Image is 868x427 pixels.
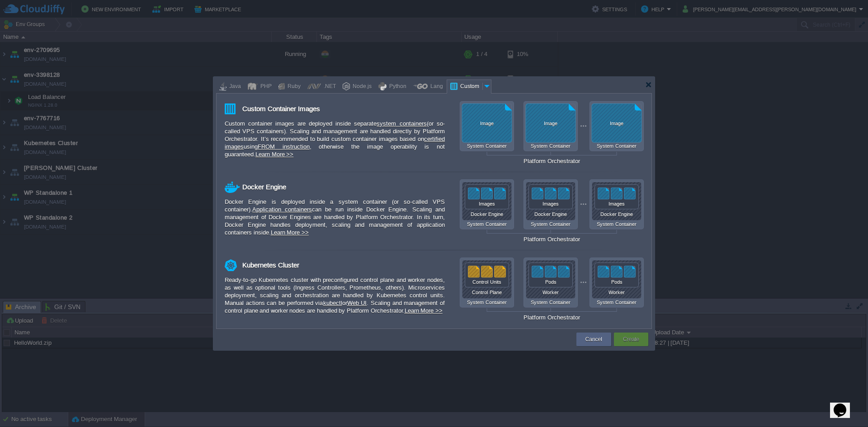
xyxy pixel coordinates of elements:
[524,300,578,305] div: System Container
[225,276,445,314] div: Ready-to-go Kubernetes cluster with preconfigured control plane and worker nodes, as well as opti...
[465,279,509,285] div: Control Units
[592,290,642,295] div: Worker
[590,143,644,149] div: System Container
[285,80,301,94] div: Ruby
[590,300,644,305] div: System Container
[460,143,514,149] div: System Container
[225,182,240,193] img: docker-icon.svg
[225,198,445,236] div: Docker Engine is deployed inside a system container (or so-called VPS container). can be run insi...
[460,158,644,164] div: Platform Orchestrator
[528,201,573,206] div: Images
[460,236,644,243] div: Platform Orchestrator
[460,314,644,321] div: Platform Orchestrator
[225,103,236,114] img: custom-icon.svg
[524,143,578,149] div: System Container
[242,258,299,273] div: Kubernetes Cluster
[387,80,406,94] div: Python
[347,300,367,306] a: Web UI
[225,120,445,158] div: Custom container images are deployed inside separate (or so-called VPS containers). Scaling and m...
[526,121,576,126] div: Image
[242,101,320,117] div: Custom Container Images
[462,211,512,217] div: Docker Engine
[830,391,859,418] iframe: chat widget
[462,290,512,295] div: Control Plane
[460,300,514,305] div: System Container
[458,80,482,94] div: Custom
[350,80,372,94] div: Node.js
[526,290,576,295] div: Worker
[526,211,576,217] div: Docker Engine
[242,179,286,195] div: Docker Engine
[585,335,602,344] button: Cancel
[405,307,443,314] a: Learn More >>
[592,211,642,217] div: Docker Engine
[271,229,309,236] a: Learn More >>
[524,221,578,227] div: System Container
[462,121,512,126] div: Image
[592,121,642,126] div: Image
[255,151,293,158] a: Learn More >>
[321,80,336,94] div: .NET
[623,335,639,344] button: Create
[225,259,237,271] img: kubernetes-icon.svg
[594,201,639,206] div: Images
[594,279,639,285] div: Pods
[460,221,514,227] div: System Container
[590,221,644,227] div: System Container
[252,206,312,213] a: Application containers
[226,80,241,94] div: Java
[323,300,342,306] a: kubectl
[258,143,310,150] a: FROM instruction
[428,80,443,94] div: Lang
[528,279,573,285] div: Pods
[377,120,426,127] a: system containers
[465,201,509,206] div: Images
[258,80,272,94] div: PHP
